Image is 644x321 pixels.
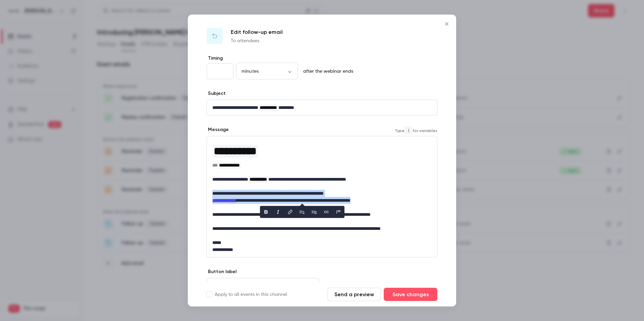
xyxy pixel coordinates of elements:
button: Save changes [384,288,437,301]
button: bold [261,207,271,217]
div: editor [335,278,437,294]
p: after the webinar ends [301,68,353,75]
label: Button label [207,268,236,275]
span: Type for variables [395,126,437,134]
label: Message [207,126,229,133]
button: blockquote [333,207,344,217]
label: Subject [207,90,226,97]
div: editor [207,136,437,257]
label: Apply to all events in this channel [207,291,287,298]
p: To attendees [231,38,283,44]
div: editor [207,278,319,294]
label: Timing [207,55,437,62]
code: { [405,126,413,134]
button: Send a preview [327,288,381,301]
button: Close [440,17,453,31]
p: Edit follow-up email [231,28,283,36]
div: editor [207,100,437,115]
button: italic [273,207,283,217]
button: link [285,207,296,217]
div: minutes [236,68,298,74]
